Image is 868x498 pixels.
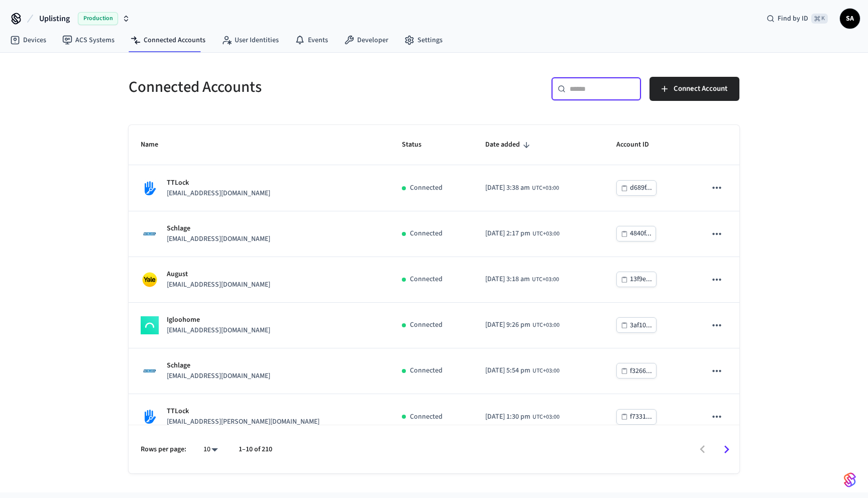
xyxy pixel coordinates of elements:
[336,31,396,49] a: Developer
[239,444,272,455] p: 1–10 of 210
[844,472,856,488] img: SeamLogoGradient.69752ec5.svg
[167,188,270,199] p: [EMAIL_ADDRESS][DOMAIN_NAME]
[410,274,443,285] p: Connected
[485,412,560,422] div: Europe/Istanbul
[758,10,836,28] div: Find by ID⌘ K
[402,137,435,153] span: Status
[141,408,159,426] img: TTLock Logo, Square
[630,227,652,240] div: 4840f...
[616,137,662,153] span: Account ID
[630,319,652,332] div: 3af10...
[532,413,560,422] span: UTC+03:00
[213,31,287,49] a: User Identities
[485,412,530,422] span: [DATE] 1:30 pm
[840,9,860,29] button: SA
[485,320,560,330] div: Europe/Istanbul
[485,228,560,239] div: Europe/Istanbul
[287,31,336,49] a: Events
[485,320,530,330] span: [DATE] 9:26 pm
[54,31,123,49] a: ACS Systems
[485,274,530,285] span: [DATE] 3:18 am
[532,184,559,193] span: UTC+03:00
[532,321,560,330] span: UTC+03:00
[630,182,652,194] div: d689f...
[674,82,727,95] span: Connect Account
[649,77,739,101] button: Connect Account
[167,325,270,336] p: [EMAIL_ADDRESS][DOMAIN_NAME]
[396,31,451,49] a: Settings
[485,137,533,153] span: Date added
[532,229,560,238] span: UTC+03:00
[141,316,159,334] img: igloohome_logo
[141,362,159,380] img: Schlage Logo, Square
[485,183,559,193] div: Europe/Istanbul
[532,275,559,284] span: UTC+03:00
[410,183,443,193] p: Connected
[630,411,652,423] div: f7331...
[485,274,559,285] div: Europe/Istanbul
[167,223,270,234] p: Schlage
[616,226,656,241] button: 4840f...
[715,438,738,461] button: Go to next page
[616,180,657,196] button: d689f...
[198,442,223,457] div: 10
[485,228,530,239] span: [DATE] 2:17 pm
[167,371,270,382] p: [EMAIL_ADDRESS][DOMAIN_NAME]
[167,280,270,290] p: [EMAIL_ADDRESS][DOMAIN_NAME]
[630,365,652,378] div: f3266...
[141,137,171,153] span: Name
[811,14,828,24] span: ⌘ K
[129,77,428,97] h5: Connected Accounts
[123,31,213,49] a: Connected Accounts
[410,365,443,376] p: Connected
[532,366,560,376] span: UTC+03:00
[141,271,159,289] img: Yale Logo, Square
[616,317,657,333] button: 3af10...
[78,12,118,25] span: Production
[167,269,270,280] p: August
[141,225,159,243] img: Schlage Logo, Square
[2,31,54,49] a: Devices
[616,272,657,287] button: 13f9e...
[410,412,443,422] p: Connected
[485,365,560,376] div: Europe/Istanbul
[616,409,657,425] button: f7331...
[630,273,652,286] div: 13f9e...
[39,13,70,25] span: Uplisting
[141,179,159,197] img: TTLock Logo, Square
[841,10,859,28] span: SA
[485,365,530,376] span: [DATE] 5:54 pm
[167,406,319,417] p: TTLock
[167,234,270,244] p: [EMAIL_ADDRESS][DOMAIN_NAME]
[616,363,657,379] button: f3266...
[167,417,319,427] p: [EMAIL_ADDRESS][PERSON_NAME][DOMAIN_NAME]
[410,228,443,239] p: Connected
[778,14,808,24] span: Find by ID
[485,183,530,193] span: [DATE] 3:38 am
[410,320,443,330] p: Connected
[141,444,186,455] p: Rows per page:
[167,315,270,325] p: Igloohome
[167,178,270,188] p: TTLock
[167,360,270,371] p: Schlage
